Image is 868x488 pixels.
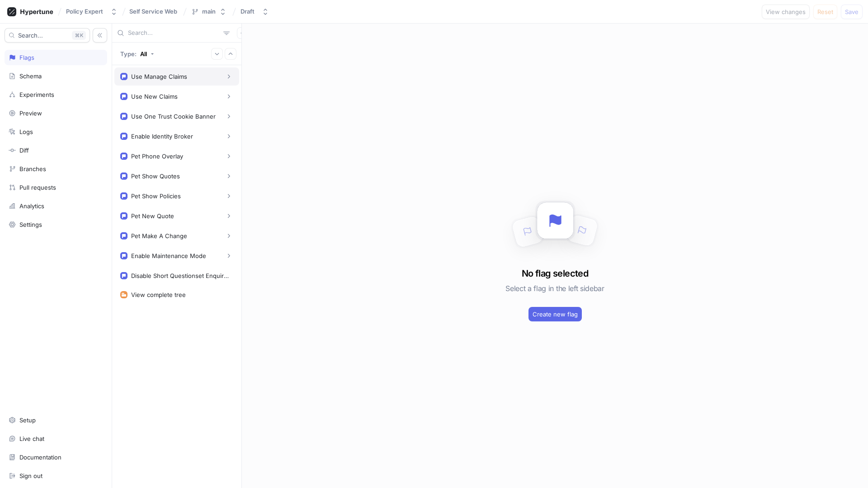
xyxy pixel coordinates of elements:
div: View complete tree [131,291,186,298]
div: main [202,8,216,15]
span: Self Service Web [129,8,177,14]
button: main [188,4,230,19]
div: All [140,50,147,57]
p: Type: [120,50,137,57]
span: Reset [817,9,833,14]
div: Pet Show Quotes [131,172,180,180]
div: Use New Claims [131,93,178,100]
div: Pet Phone Overlay [131,153,183,160]
input: Search... [128,29,220,38]
h5: Select a flag in the left sidebar [505,280,604,297]
div: Use One Trust Cookie Banner [131,113,216,120]
button: Draft [237,4,273,19]
div: Sign out [19,472,42,479]
h3: No flag selected [522,267,588,280]
div: Logs [19,128,33,135]
div: Preview [19,110,42,117]
button: Reset [813,5,837,19]
div: Experiments [19,91,54,98]
div: Branches [19,165,46,172]
button: Save [841,5,863,19]
div: Use Manage Claims [131,73,187,80]
div: Pet Make A Change [131,232,187,239]
div: Analytics [19,202,44,210]
button: Type: All [117,46,157,62]
div: Pet Show Policies [131,192,181,200]
div: Enable Maintenance Mode [131,252,206,259]
div: Draft [241,8,255,15]
div: Diff [19,147,29,154]
div: Enable Identity Broker [131,133,193,140]
span: Search... [18,33,43,38]
span: View changes [766,9,806,14]
div: Schema [19,72,42,80]
div: Pet New Quote [131,212,174,220]
a: Documentation [5,450,107,465]
div: Disable Short Questionset Enquiries [131,272,230,279]
button: Create new flag [528,307,582,321]
div: Pull requests [19,184,56,191]
div: K [72,31,86,40]
div: Policy Expert [66,8,103,15]
button: Search...K [5,28,90,43]
div: Settings [19,221,42,228]
button: Collapse all [225,48,236,60]
div: Setup [19,416,36,424]
div: Documentation [19,454,61,461]
button: Policy Expert [62,4,121,19]
div: Live chat [19,435,44,442]
span: Save [845,9,859,14]
button: View changes [762,5,810,19]
button: Expand all [211,48,223,60]
div: Flags [19,54,34,61]
span: Create new flag [533,311,578,317]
